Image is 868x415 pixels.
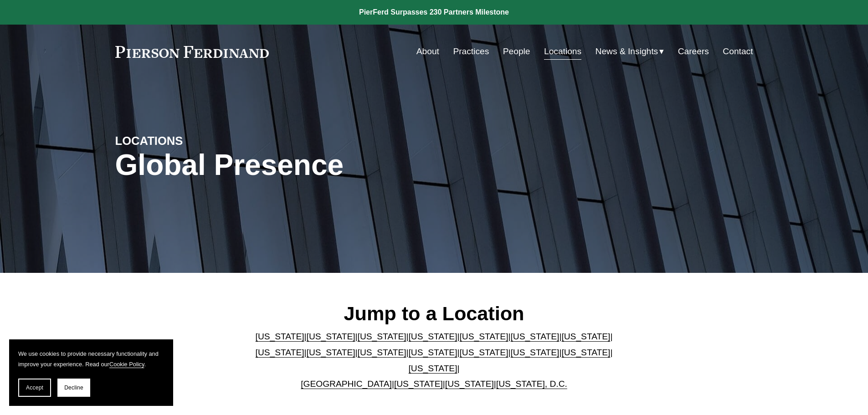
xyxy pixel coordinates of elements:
[459,348,508,357] a: [US_STATE]
[544,43,581,60] a: Locations
[416,43,439,60] a: About
[394,379,443,389] a: [US_STATE]
[561,332,610,341] a: [US_STATE]
[109,361,144,368] a: Cookie Policy
[307,332,355,341] a: [US_STATE]
[445,379,494,389] a: [US_STATE]
[9,339,173,406] section: Cookie banner
[26,384,43,391] span: Accept
[409,332,457,341] a: [US_STATE]
[596,43,664,60] a: folder dropdown
[459,332,508,341] a: [US_STATE]
[256,332,304,341] a: [US_STATE]
[596,44,658,60] span: News & Insights
[503,43,530,60] a: People
[57,379,90,397] button: Decline
[256,348,304,357] a: [US_STATE]
[510,332,559,341] a: [US_STATE]
[723,43,753,60] a: Contact
[307,348,355,357] a: [US_STATE]
[561,348,610,357] a: [US_STATE]
[115,149,540,182] h1: Global Presence
[409,364,457,373] a: [US_STATE]
[409,348,457,357] a: [US_STATE]
[64,384,83,391] span: Decline
[358,348,406,357] a: [US_STATE]
[301,379,392,389] a: [GEOGRAPHIC_DATA]
[678,43,709,60] a: Careers
[496,379,567,389] a: [US_STATE], D.C.
[18,379,51,397] button: Accept
[18,348,164,369] p: We use cookies to provide necessary functionality and improve your experience. Read our .
[510,348,559,357] a: [US_STATE]
[115,133,275,148] h4: LOCATIONS
[248,302,620,325] h2: Jump to a Location
[358,332,406,341] a: [US_STATE]
[248,329,620,392] p: | | | | | | | | | | | | | | | | | |
[453,43,489,60] a: Practices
